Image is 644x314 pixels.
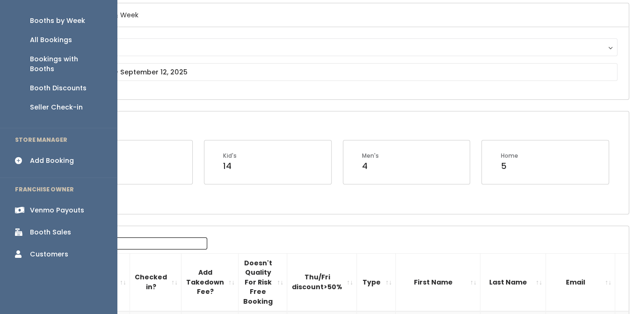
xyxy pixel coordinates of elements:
[54,237,207,249] label: Search:
[30,35,72,45] div: All Bookings
[59,63,617,81] input: September 6 - September 12, 2025
[396,253,480,311] th: First Name: activate to sort column ascending
[30,205,84,215] div: Venmo Payouts
[181,253,239,311] th: Add Takedown Fee?: activate to sort column ascending
[30,83,87,93] div: Booth Discounts
[287,253,357,311] th: Thu/Fri discount&gt;50%: activate to sort column ascending
[362,152,379,160] div: Men's
[48,3,629,27] h6: Select Location & Week
[239,253,287,311] th: Doesn't Quality For Risk Free Booking : activate to sort column ascending
[30,227,71,237] div: Booth Sales
[130,253,181,311] th: Checked in?: activate to sort column ascending
[223,152,237,160] div: Kid's
[68,42,608,52] div: Riverton
[223,160,237,172] div: 14
[88,237,207,249] input: Search:
[30,249,68,259] div: Customers
[30,102,83,112] div: Seller Check-in
[30,156,74,166] div: Add Booking
[357,253,396,311] th: Type: activate to sort column ascending
[30,54,102,74] div: Bookings with Booths
[500,152,518,160] div: Home
[362,160,379,172] div: 4
[480,253,546,311] th: Last Name: activate to sort column ascending
[500,160,518,172] div: 5
[59,38,617,56] button: Riverton
[546,253,615,311] th: Email: activate to sort column ascending
[30,16,85,26] div: Booths by Week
